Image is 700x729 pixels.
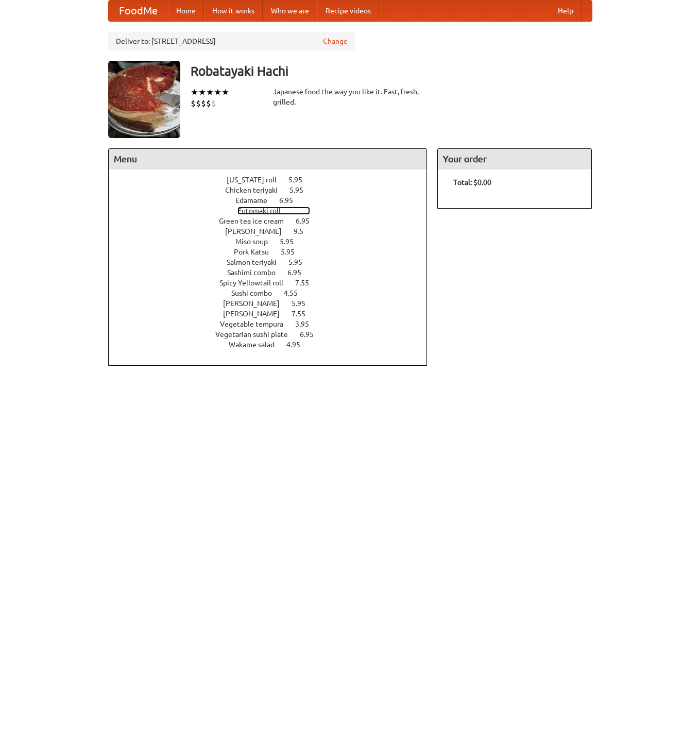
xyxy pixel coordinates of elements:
span: Edamame [235,196,278,205]
a: Help [550,1,582,21]
h4: Your order [438,149,591,169]
a: Sushi combo 4.55 [231,289,317,297]
span: Sashimi combo [227,268,286,277]
a: Edamame 6.95 [235,196,312,205]
a: Chicken teriyaki 5.95 [225,186,322,194]
a: Recipe videos [317,1,379,21]
li: $ [196,98,201,109]
a: [PERSON_NAME] 5.95 [223,299,325,308]
h3: Robatayaki Hachi [191,61,592,81]
img: angular.jpg [108,61,180,138]
span: 6.95 [287,268,312,277]
li: ★ [221,87,229,98]
li: ★ [206,87,214,98]
span: Chicken teriyaki [225,186,288,194]
span: 5.95 [281,248,305,256]
h4: Menu [109,149,427,169]
a: Vegetarian sushi plate 6.95 [215,330,333,338]
a: Who we are [263,1,317,21]
span: Vegetarian sushi plate [215,330,298,338]
a: Green tea ice cream 6.95 [219,217,329,225]
li: $ [201,98,206,109]
span: Vegetable tempura [220,320,294,328]
span: [PERSON_NAME] [223,299,290,308]
span: 4.95 [286,341,311,349]
span: 4.55 [284,289,308,297]
a: Home [168,1,204,21]
a: FoodMe [109,1,168,21]
span: 7.55 [295,279,319,287]
span: 3.95 [295,320,319,328]
a: Spicy Yellowtail roll 7.55 [219,279,328,287]
span: Green tea ice cream [219,217,294,225]
a: [PERSON_NAME] 9.5 [225,227,322,235]
div: Japanese food the way you like it. Fast, fresh, grilled. [273,87,428,107]
div: Deliver to: [STREET_ADDRESS] [108,32,355,50]
span: 5.95 [292,299,316,308]
span: 6.95 [296,217,320,225]
a: Change [323,36,348,46]
span: [PERSON_NAME] [225,227,292,235]
span: 7.55 [292,310,316,318]
li: ★ [191,87,198,98]
span: Futomaki roll [237,207,291,215]
a: Pork Katsu 5.95 [234,248,314,256]
span: Pork Katsu [234,248,279,256]
a: Salmon teriyaki 5.95 [227,258,321,266]
span: 5.95 [288,258,313,266]
a: [PERSON_NAME] 7.55 [223,310,325,318]
span: 5.95 [288,176,313,184]
span: 6.95 [279,196,303,205]
span: 6.95 [300,330,324,338]
span: Sushi combo [231,289,282,297]
a: Futomaki roll [237,207,310,215]
li: ★ [214,87,221,98]
span: [US_STATE] roll [227,176,287,184]
li: $ [211,98,216,109]
li: ★ [198,87,206,98]
span: [PERSON_NAME] [223,310,290,318]
span: Spicy Yellowtail roll [219,279,294,287]
a: How it works [204,1,263,21]
span: 5.95 [280,238,304,246]
span: 9.5 [294,227,314,235]
a: Sashimi combo 6.95 [227,268,320,277]
span: Wakame salad [229,341,285,349]
a: Wakame salad 4.95 [229,341,319,349]
li: $ [191,98,196,109]
a: [US_STATE] roll 5.95 [227,176,321,184]
a: Miso soup 5.95 [235,238,313,246]
li: $ [206,98,211,109]
span: 5.95 [289,186,314,194]
a: Vegetable tempura 3.95 [220,320,328,328]
b: Total: $0.00 [453,178,491,187]
span: Miso soup [235,238,278,246]
span: Salmon teriyaki [227,258,287,266]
